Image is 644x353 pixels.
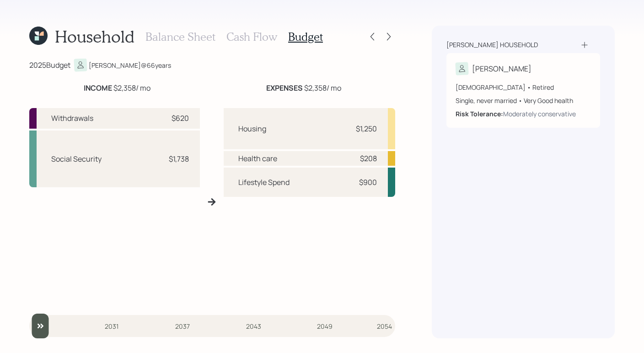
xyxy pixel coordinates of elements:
div: Housing [238,123,266,134]
div: $1,250 [356,123,377,134]
div: $2,358 / mo [266,82,341,93]
div: [PERSON_NAME] [472,63,531,74]
div: $1,738 [169,153,189,164]
div: [PERSON_NAME] household [446,40,538,49]
div: Moderately conservative [503,109,576,119]
div: [PERSON_NAME] @ 66 years [89,60,171,70]
h1: Household [55,27,134,46]
h3: Budget [288,30,323,43]
div: $900 [359,177,377,188]
div: Social Security [51,153,102,164]
div: $208 [360,153,377,164]
div: [DEMOGRAPHIC_DATA] • Retired [456,82,591,92]
div: $620 [172,113,189,124]
div: Withdrawals [51,113,93,124]
div: Single, never married • Very Good health [456,96,591,105]
h3: Balance Sheet [145,30,215,43]
h3: Cash Flow [226,30,277,43]
b: INCOME [84,83,112,93]
b: Risk Tolerance: [456,109,503,118]
div: 2025 Budget [29,60,70,71]
b: EXPENSES [266,83,303,93]
div: Health care [238,153,277,164]
div: $2,358 / mo [84,82,150,93]
div: Lifestyle Spend [238,177,290,188]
